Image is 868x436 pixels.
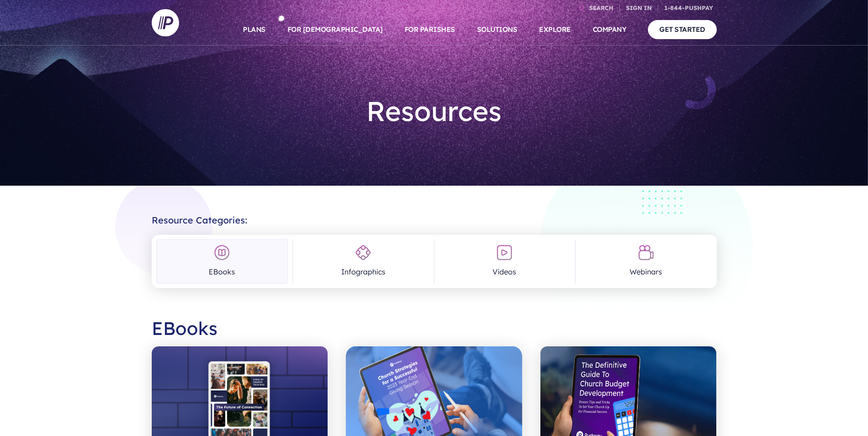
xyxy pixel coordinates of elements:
[156,239,288,284] a: EBooks
[152,208,717,226] h2: Resource Categories:
[355,244,371,261] img: Infographics Icon
[288,14,383,46] a: FOR [DEMOGRAPHIC_DATA]
[405,14,455,46] a: FOR PARISHES
[243,14,266,46] a: PLANS
[298,239,429,284] a: Infographics
[580,239,712,284] a: Webinars
[152,310,717,346] h2: EBooks
[214,244,230,261] img: EBooks Icon
[477,14,518,46] a: SOLUTIONS
[439,239,570,284] a: Videos
[638,244,654,261] img: Webinars Icon
[300,87,568,135] h1: Resources
[496,244,513,261] img: Videos Icon
[648,20,717,39] a: GET STARTED
[593,14,627,46] a: COMPANY
[539,14,571,46] a: EXPLORE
